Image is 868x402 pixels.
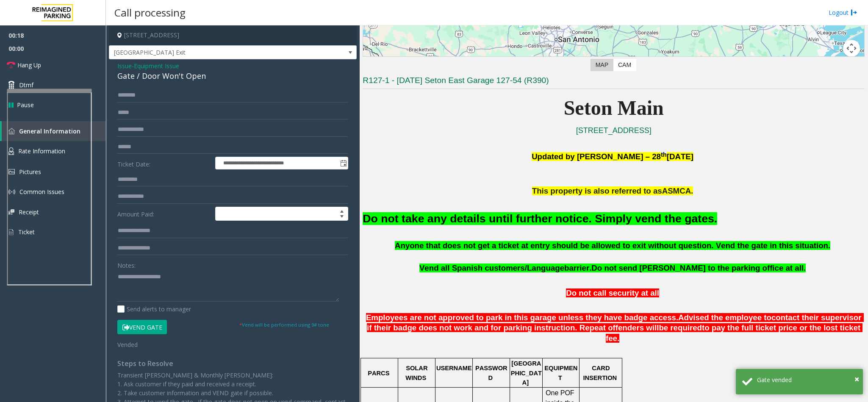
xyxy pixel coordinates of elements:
[613,59,636,71] label: CAM
[661,151,667,158] span: th
[829,8,857,17] a: Logout
[365,56,393,67] img: Google
[336,207,348,214] span: Increase value
[19,80,33,89] span: Dtmf
[662,186,693,195] span: ASMCA.
[115,157,213,169] label: Ticket Date:
[854,373,859,385] button: Close
[564,263,591,272] span: barrier.
[583,365,617,381] span: CARD INSERTION
[117,258,136,270] label: Notes:
[544,365,577,381] span: EQUIPMENT
[475,365,507,381] span: PASSWORD
[367,313,864,333] span: contact their supervisor if their badge does not work and for parking instruction. Repeat offende...
[239,322,329,328] small: Vend will be performed using 9# tone
[117,380,348,388] p: 1. Ask customer if they paid and received a receipt.
[117,371,348,380] p: Transient [PERSON_NAME] & Monthly [PERSON_NAME]:
[511,360,542,386] span: [GEOGRAPHIC_DATA]
[117,320,167,334] button: Vend Gate
[117,305,191,313] label: Send alerts to manager
[17,61,41,69] span: Hang Up
[336,214,348,221] span: Decrease value
[395,241,830,250] span: Anyone that does not get a ticket at entry should be allowed to exit without question. Vend the g...
[365,56,393,67] a: Open this area in Google Maps (opens a new window)
[405,365,429,381] span: SOLAR WINDS
[843,40,860,57] button: Map camera controls
[338,157,348,169] span: Toggle popup
[854,373,859,385] span: ×
[115,207,213,221] label: Amount Paid:
[667,152,693,161] span: [DATE]
[134,61,179,70] span: Equipment Issue
[576,126,652,135] a: [STREET_ADDRESS]
[419,263,564,272] span: Vend all Spanish customers/Language
[363,75,865,89] h3: R127-1 - [DATE] Seton East Garage 127-54 (R390)
[591,59,613,71] label: Map
[564,97,664,119] span: Seton Main
[532,186,662,195] span: This property is also referred to as
[532,152,661,161] span: Updated by [PERSON_NAME] – 28
[109,46,307,59] span: [GEOGRAPHIC_DATA] Exit
[851,8,857,17] img: logout
[117,61,132,70] span: Issue
[566,288,659,297] span: Do not call security at all
[2,121,106,141] a: General Information
[110,2,190,23] h3: Call processing
[368,370,389,377] span: PARCS
[659,323,702,332] span: be required
[591,263,806,272] span: Do not send [PERSON_NAME] to the parking office at all.
[117,341,138,349] span: Vended
[606,323,862,343] span: to pay the full ticket price or the lost ticket fee.
[363,212,717,225] font: Do not take any details until further notice. Simply vend the gates.
[132,62,179,70] span: -
[109,25,357,45] h4: [STREET_ADDRESS]
[117,70,348,82] div: Gate / Door Won't Open
[436,365,472,372] span: USERNAME
[117,360,348,368] h4: Steps to Resolve
[366,313,678,322] span: Employees are not approved to park in this garage unless they have badge access.
[117,388,348,397] p: 2. Take customer information and VEND gate if possible.
[757,375,857,384] div: Gate vended
[678,313,771,322] span: Advised the employee to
